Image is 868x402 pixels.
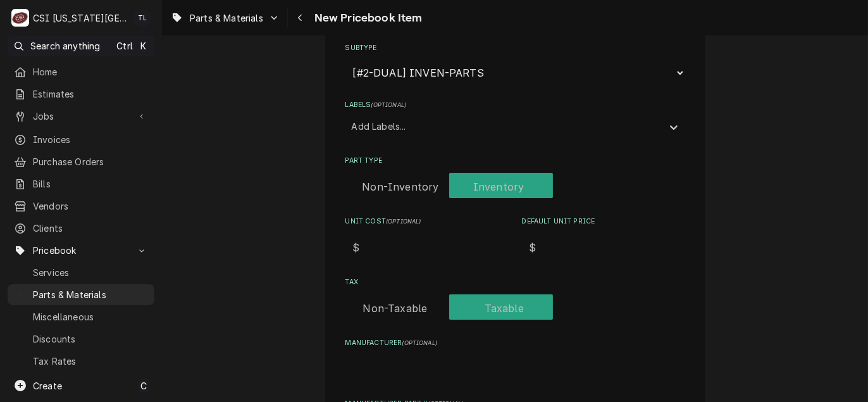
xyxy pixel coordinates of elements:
span: Vendors [33,199,148,213]
div: CSI [US_STATE][GEOGRAPHIC_DATA] [33,11,127,25]
span: Invoices [33,133,148,146]
div: $ [345,234,368,261]
span: K [140,39,146,53]
span: Jobs [33,110,129,123]
span: ( optional ) [402,339,437,346]
span: Ctrl [116,39,133,53]
span: Tax Rates [33,355,148,368]
label: Tax [345,277,685,287]
div: Unit Cost [345,217,509,261]
span: Create [33,380,62,391]
label: Part Type [345,156,685,166]
a: Estimates [8,84,154,104]
span: Purchase Orders [33,155,148,168]
a: Go to Jobs [8,106,154,127]
div: Manufacturer [345,338,685,383]
span: Services [33,266,148,279]
span: Clients [33,222,148,235]
a: Home [8,61,154,82]
span: Parts & Materials [190,11,263,25]
span: Estimates [33,87,148,101]
button: Search anythingCtrlK [8,35,154,56]
div: C [11,9,29,27]
div: Labels [345,100,685,140]
span: Parts & Materials [33,288,148,301]
a: Parts & Materials [8,284,154,305]
div: TL [133,9,151,27]
span: Bills [33,177,148,191]
a: Bills [8,173,154,194]
button: Navigate back [290,8,311,28]
span: Search anything [30,39,100,53]
div: Torey Lopez's Avatar [133,9,151,27]
span: Pricebook [33,244,129,257]
span: ( optional ) [386,218,421,225]
span: New Pricebook Item [311,9,423,27]
span: ( optional ) [371,101,406,108]
a: Invoices [8,129,154,150]
div: CSI Kansas City's Avatar [11,9,29,27]
a: Miscellaneous [8,306,154,327]
span: C [140,379,147,393]
a: Go to Pricebook [8,240,154,261]
a: Discounts [8,329,154,349]
a: Tax Rates [8,351,154,372]
span: Discounts [33,332,148,346]
label: Manufacturer [345,338,685,348]
div: Tax [345,277,685,322]
label: Labels [345,100,685,110]
span: Miscellaneous [33,310,148,323]
div: Part Type [345,156,685,201]
a: Go to Parts & Materials [166,8,285,28]
a: Vendors [8,196,154,217]
div: Default Unit Price [522,217,685,261]
span: Home [33,65,148,79]
a: Purchase Orders [8,151,154,172]
div: $ [522,234,544,261]
label: Unit Cost [345,217,509,227]
div: Subtype [345,43,685,84]
a: Services [8,262,154,283]
label: Subtype [345,43,685,53]
label: Default Unit Price [522,217,685,227]
a: Clients [8,218,154,239]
